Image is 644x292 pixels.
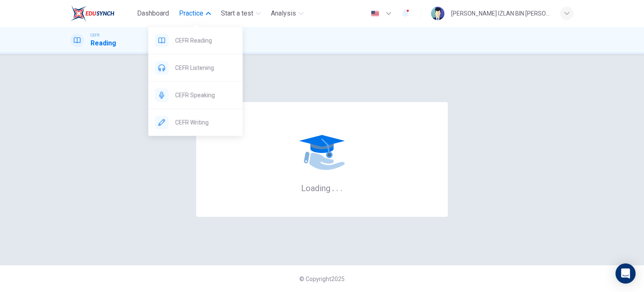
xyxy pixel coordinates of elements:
[91,32,99,38] span: CEFR
[271,8,296,18] span: Analysis
[148,54,243,81] div: CEFR Listening
[175,90,236,100] span: CEFR Speaking
[615,263,636,284] div: Open Intercom Messenger
[70,5,134,22] a: EduSynch logo
[148,27,243,54] div: CEFR Reading
[148,109,243,136] div: CEFR Writing
[431,7,444,20] img: Profile picture
[299,276,345,282] span: © Copyright 2025
[332,180,335,194] h6: .
[137,8,169,18] span: Dashboard
[301,182,343,193] h6: Loading
[175,63,236,73] span: CEFR Listening
[370,11,380,17] img: en
[134,6,172,21] button: Dashboard
[267,6,307,21] button: Analysis
[148,82,243,108] div: CEFR Speaking
[451,8,550,18] div: [PERSON_NAME] IZLAN BIN [PERSON_NAME]
[70,5,114,22] img: EduSynch logo
[179,8,203,18] span: Practice
[91,38,116,48] h1: Reading
[340,180,343,194] h6: .
[221,8,253,18] span: Start a test
[175,35,236,45] span: CEFR Reading
[175,117,236,127] span: CEFR Writing
[336,180,339,194] h6: .
[176,6,214,21] button: Practice
[218,6,264,21] button: Start a test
